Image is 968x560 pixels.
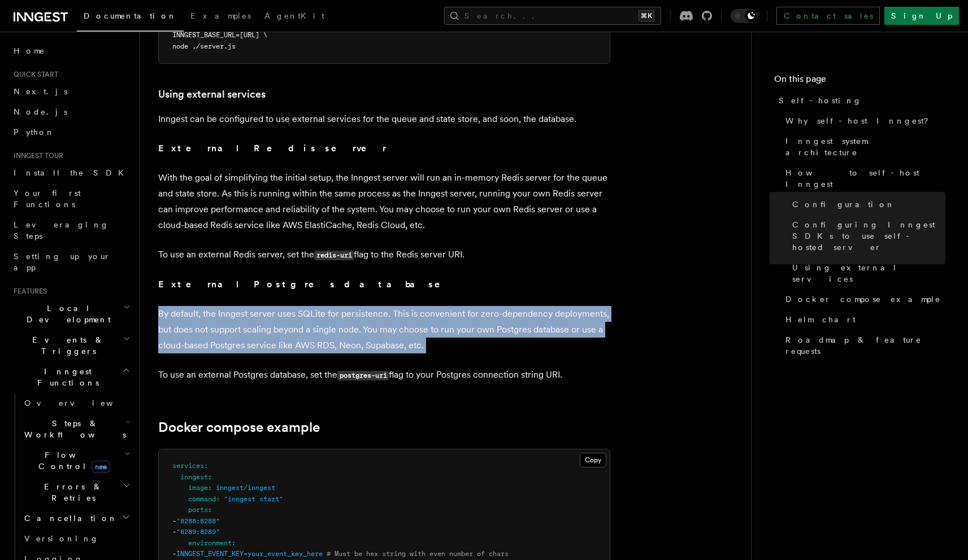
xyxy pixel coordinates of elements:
[884,7,959,25] a: Sign Up
[188,539,232,547] span: environment
[188,484,208,492] span: image
[264,11,324,20] span: AgentKit
[639,10,654,21] kbd: ⌘K
[14,87,67,96] span: Next.js
[337,371,389,380] code: postgres-uri
[188,495,216,503] span: command
[580,453,606,467] button: Copy
[190,11,251,20] span: Examples
[158,419,320,435] a: Docker compose example
[20,413,133,445] button: Steps & Workflows
[314,251,354,260] code: redis-uri
[785,135,945,158] span: Inngest system architecture
[781,309,945,330] a: Helm chart
[158,367,610,383] p: To use an external Postgres database, set the flag to your Postgres connection string URI.
[20,476,133,508] button: Errors & Retries
[14,168,131,177] span: Install the SDK
[781,131,945,163] a: Inngest system architecture
[158,306,610,353] p: By default, the Inngest server uses SQLite for persistence. This is convenient for zero-dependenc...
[20,481,123,504] span: Errors & Retries
[9,303,123,325] span: Local Development
[24,399,141,408] span: Overview
[188,506,208,514] span: ports
[208,506,212,514] span: :
[9,215,133,246] a: Leveraging Steps
[731,9,758,23] button: Toggle dark mode
[172,528,176,536] span: -
[172,42,236,50] span: node ./server.js
[158,170,610,233] p: With the goal of simplifying the initial setup, the Inngest server will run an in-memory Redis se...
[172,550,176,558] span: -
[20,393,133,413] a: Overview
[77,3,184,32] a: Documentation
[781,163,945,194] a: How to self-host Inngest
[176,550,323,558] span: INNGEST_EVENT_KEY=your_event_key_here
[785,294,941,305] span: Docker compose example
[158,279,456,290] strong: External Postgres database
[14,45,45,56] span: Home
[176,517,220,525] span: "8288:8288"
[785,314,856,325] span: Helm chart
[208,473,212,481] span: :
[20,449,124,472] span: Flow Control
[84,11,177,20] span: Documentation
[9,246,133,278] a: Setting up your app
[792,219,945,253] span: Configuring Inngest SDKs to use self-hosted server
[208,484,212,492] span: :
[172,31,267,39] span: INNGEST_BASE_URL=[URL] \
[20,528,133,549] a: Versioning
[776,7,880,25] a: Contact sales
[9,330,133,361] button: Events & Triggers
[774,72,945,90] h4: On this page
[158,143,387,154] strong: External Redis server
[327,550,509,558] span: # Must be hex string with even number of chars
[788,215,945,257] a: Configuring Inngest SDKs to use self-hosted server
[14,189,81,209] span: Your first Functions
[14,252,111,272] span: Setting up your app
[258,3,331,30] a: AgentKit
[20,508,133,528] button: Cancellation
[158,247,610,263] p: To use an external Redis server, set the flag to the Redis server URI.
[20,418,126,440] span: Steps & Workflows
[779,95,862,106] span: Self-hosting
[785,115,936,126] span: Why self-host Inngest?
[781,289,945,309] a: Docker compose example
[20,445,133,476] button: Flow Controlnew
[14,220,109,240] span: Leveraging Steps
[774,90,945,111] a: Self-hosting
[14,128,55,137] span: Python
[176,528,220,536] span: "8289:8289"
[224,495,283,503] span: "inngest start"
[792,262,945,285] span: Using external services
[9,183,133,215] a: Your first Functions
[792,199,895,210] span: Configuration
[9,334,123,357] span: Events & Triggers
[180,473,208,481] span: inngest
[9,122,133,142] a: Python
[232,539,236,547] span: :
[9,287,47,296] span: Features
[781,330,945,361] a: Roadmap & feature requests
[9,366,122,388] span: Inngest Functions
[9,298,133,330] button: Local Development
[9,102,133,122] a: Node.js
[9,151,63,160] span: Inngest tour
[158,111,610,127] p: Inngest can be configured to use external services for the queue and state store, and soon, the d...
[92,461,110,473] span: new
[785,167,945,190] span: How to self-host Inngest
[216,484,275,492] span: inngest/inngest
[24,534,99,543] span: Versioning
[9,163,133,183] a: Install the SDK
[172,517,176,525] span: -
[9,41,133,61] a: Home
[785,334,945,357] span: Roadmap & feature requests
[781,111,945,131] a: Why self-host Inngest?
[172,462,204,470] span: services
[444,7,661,25] button: Search...⌘K
[204,462,208,470] span: :
[184,3,258,30] a: Examples
[216,495,220,503] span: :
[788,194,945,215] a: Configuration
[788,257,945,289] a: Using external services
[9,361,133,393] button: Inngest Functions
